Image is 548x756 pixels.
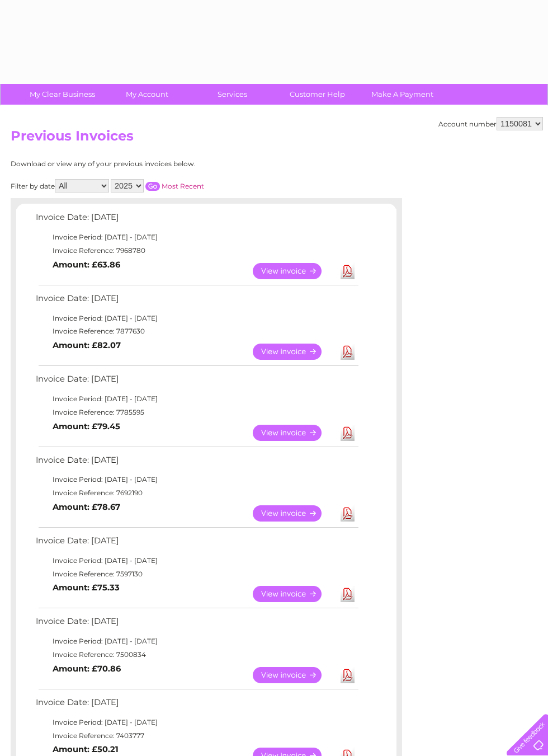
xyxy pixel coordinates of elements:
[33,231,360,244] td: Invoice Period: [DATE] - [DATE]
[16,84,108,105] a: My Clear Business
[53,260,120,270] b: Amount: £63.86
[33,486,360,500] td: Invoice Reference: 7692190
[33,210,360,231] td: Invoice Date: [DATE]
[33,729,360,743] td: Invoice Reference: 7403777
[33,614,360,635] td: Invoice Date: [DATE]
[33,567,360,581] td: Invoice Reference: 7597130
[253,667,335,683] a: View
[341,505,355,522] a: Download
[33,244,360,257] td: Invoice Reference: 7968780
[33,716,360,729] td: Invoice Period: [DATE] - [DATE]
[341,263,355,279] a: Download
[33,635,360,648] td: Invoice Period: [DATE] - [DATE]
[33,473,360,486] td: Invoice Period: [DATE] - [DATE]
[341,586,355,602] a: Download
[53,583,120,593] b: Amount: £75.33
[53,664,121,674] b: Amount: £70.86
[53,421,120,431] b: Amount: £79.45
[33,325,360,338] td: Invoice Reference: 7877630
[53,502,120,512] b: Amount: £78.67
[33,406,360,419] td: Invoice Reference: 7785595
[253,425,335,441] a: View
[33,453,360,473] td: Invoice Date: [DATE]
[53,744,119,754] b: Amount: £50.21
[33,291,360,312] td: Invoice Date: [DATE]
[438,117,543,130] div: Account number
[33,648,360,661] td: Invoice Reference: 7500834
[101,84,193,105] a: My Account
[253,263,335,279] a: View
[253,344,335,360] a: View
[11,160,304,168] div: Download or view any of your previous invoices below.
[11,179,304,192] div: Filter by date
[33,392,360,406] td: Invoice Period: [DATE] - [DATE]
[341,344,355,360] a: Download
[253,505,335,522] a: View
[186,84,278,105] a: Services
[33,312,360,325] td: Invoice Period: [DATE] - [DATE]
[33,372,360,392] td: Invoice Date: [DATE]
[356,84,448,105] a: Make A Payment
[33,533,360,554] td: Invoice Date: [DATE]
[53,340,121,350] b: Amount: £82.07
[341,425,355,441] a: Download
[341,667,355,683] a: Download
[162,182,204,190] a: Most Recent
[33,554,360,567] td: Invoice Period: [DATE] - [DATE]
[271,84,363,105] a: Customer Help
[253,586,335,602] a: View
[11,128,543,149] h2: Previous Invoices
[33,695,360,716] td: Invoice Date: [DATE]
